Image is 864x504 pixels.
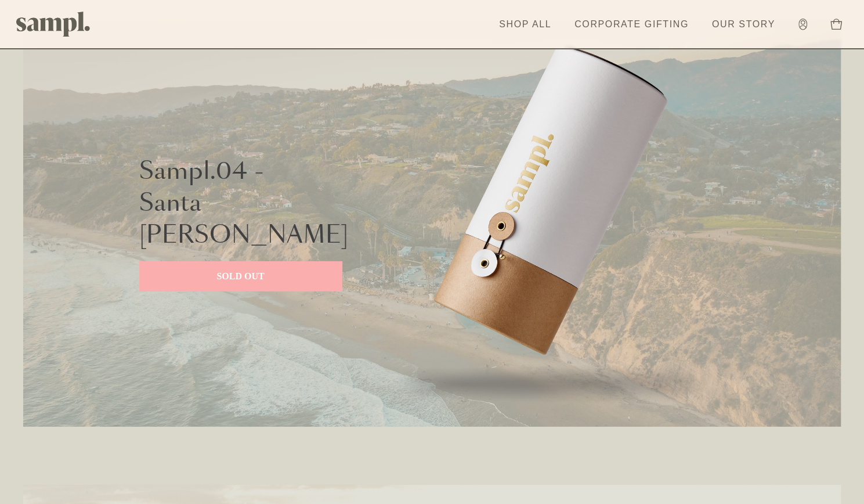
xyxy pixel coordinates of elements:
a: Our Story [706,12,781,37]
img: Sampl logo [16,12,91,37]
a: Shop All [493,12,557,37]
a: SOLD OUT [139,261,342,291]
p: SOLD OUT [151,269,331,283]
img: capsulewithshaddow_5f0d187b-c477-4779-91cc-c24b65872529.png [377,20,725,427]
p: Sampl.04 - Santa [PERSON_NAME] [139,156,349,252]
a: Corporate Gifting [569,12,695,37]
